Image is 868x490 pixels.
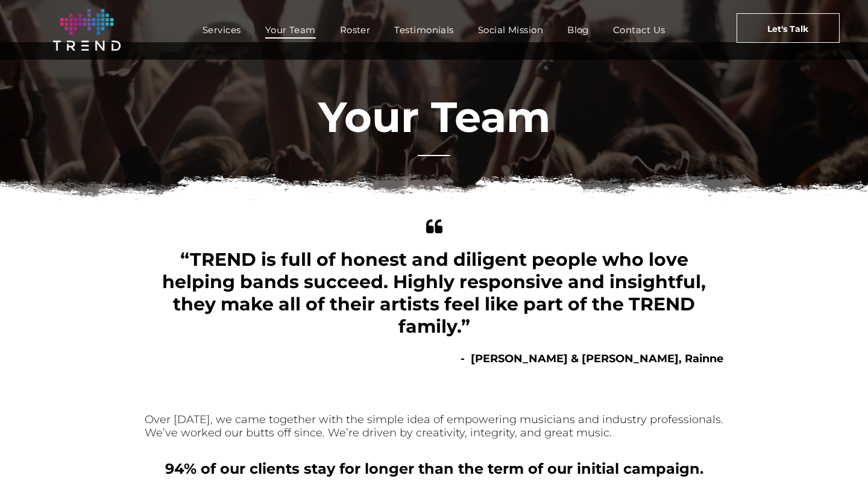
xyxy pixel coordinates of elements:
[190,21,253,39] a: Services
[165,460,703,477] b: 94% of our clients stay for longer than the term of our initial campaign.
[737,13,840,43] a: Let's Talk
[53,9,121,51] img: logo
[767,14,808,44] span: Let's Talk
[162,248,706,338] span: “TREND is full of honest and diligent people who love helping bands succeed. Highly responsive an...
[145,413,723,439] font: Over [DATE], we came together with the simple idea of empowering musicians and industry professio...
[382,21,465,39] a: Testimonials
[318,91,550,143] font: Your Team
[555,21,601,39] a: Blog
[601,21,678,39] a: Contact Us
[328,21,383,39] a: Roster
[466,21,555,39] a: Social Mission
[253,21,328,39] a: Your Team
[651,350,868,490] iframe: Chat Widget
[461,352,723,365] b: - [PERSON_NAME] & [PERSON_NAME], Rainne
